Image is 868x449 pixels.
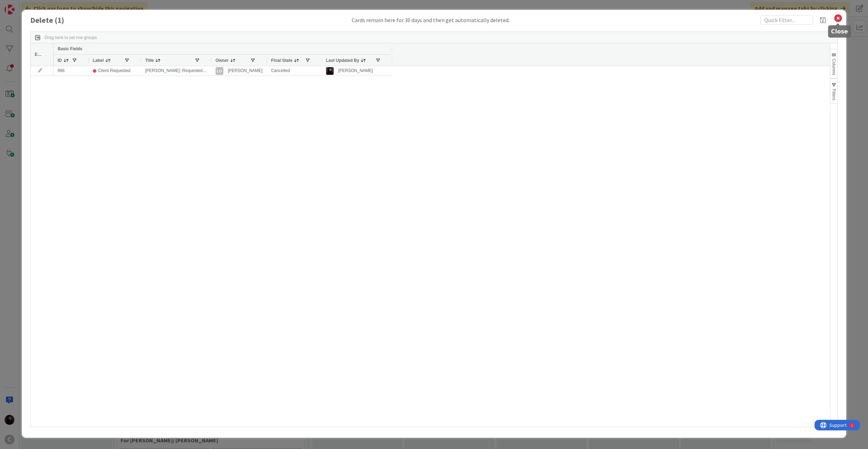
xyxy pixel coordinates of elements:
[338,66,373,75] div: [PERSON_NAME]
[98,66,130,75] div: Client Requested
[45,35,97,40] span: Drag here to set row groups
[271,58,293,63] span: Final State
[93,58,104,63] span: Label
[58,46,82,51] span: Basic Fields
[831,89,836,100] span: Filters
[30,16,101,25] h1: Delete ( 1 )
[53,66,89,76] div: 986
[141,66,211,76] div: [PERSON_NAME]: Requested thru IM & BC Call
[58,58,62,63] span: ID
[760,15,813,25] input: Quick Filter...
[267,66,322,76] div: Cancelled
[326,67,334,75] img: ES
[326,58,359,63] span: Last Updated By
[831,28,848,35] h5: Close
[216,58,229,63] span: Owner
[831,59,836,75] span: Columns
[45,35,97,40] div: Row Groups
[352,16,510,24] div: Cards remain here for 30 days and then get automatically deleted.
[228,66,263,75] div: [PERSON_NAME]
[37,3,38,8] div: 1
[15,1,32,9] span: Support
[35,52,42,57] span: Edit
[216,67,223,75] div: LG
[145,58,154,63] span: Title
